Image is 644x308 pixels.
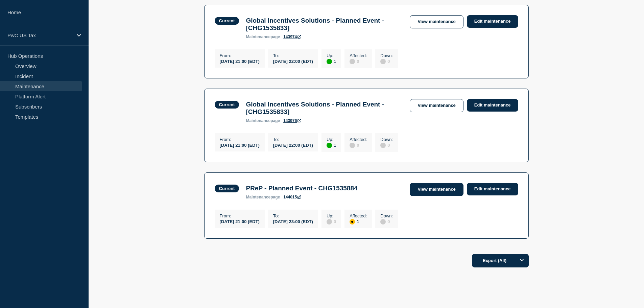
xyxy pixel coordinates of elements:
p: From : [220,213,260,218]
a: View maintenance [410,183,463,196]
p: Affected : [350,213,367,218]
div: disabled [380,143,386,148]
span: maintenance [246,118,270,123]
a: 143976 [283,118,301,123]
div: 0 [350,142,367,148]
p: page [246,34,280,39]
p: Up : [327,137,336,142]
div: 0 [327,218,336,224]
p: Down : [380,213,393,218]
a: Edit maintenance [467,15,518,28]
a: Edit maintenance [467,183,518,195]
p: From : [220,137,260,142]
div: Current [219,18,235,23]
div: 1 [327,58,336,64]
a: View maintenance [410,15,463,28]
p: Up : [327,213,336,218]
div: 1 [327,142,336,148]
div: [DATE] 21:00 (EDT) [220,218,260,224]
div: 0 [350,58,367,64]
div: [DATE] 22:00 (EDT) [273,142,313,148]
div: [DATE] 21:00 (EDT) [220,58,260,64]
a: View maintenance [410,99,463,112]
p: Affected : [350,137,367,142]
p: PwC US Tax [7,32,72,38]
h3: Global Incentives Solutions - Planned Event - [CHG1535833] [246,101,403,116]
div: disabled [380,219,386,224]
div: disabled [350,143,355,148]
p: page [246,118,280,123]
div: affected [350,219,355,224]
div: disabled [327,219,332,224]
a: Edit maintenance [467,99,518,112]
span: maintenance [246,34,270,39]
p: page [246,195,280,199]
div: Current [219,102,235,107]
button: Export (All) [472,254,529,267]
a: 143974 [283,34,301,39]
p: Down : [380,137,393,142]
p: Up : [327,53,336,58]
p: From : [220,53,260,58]
div: disabled [380,59,386,64]
p: To : [273,53,313,58]
div: Current [219,186,235,191]
div: 1 [350,218,367,224]
h3: Global Incentives Solutions - Planned Event - [CHG1535833] [246,17,403,32]
p: To : [273,213,313,218]
div: up [327,143,332,148]
div: [DATE] 23:00 (EDT) [273,218,313,224]
div: 0 [380,58,393,64]
p: Down : [380,53,393,58]
div: [DATE] 21:00 (EDT) [220,142,260,148]
button: Options [515,254,529,267]
p: Affected : [350,53,367,58]
div: 0 [380,218,393,224]
div: up [327,59,332,64]
a: 144015 [283,195,301,199]
div: disabled [350,59,355,64]
div: [DATE] 22:00 (EDT) [273,58,313,64]
p: To : [273,137,313,142]
span: maintenance [246,195,270,199]
h3: PReP - Planned Event - CHG1535884 [246,185,357,192]
div: 0 [380,142,393,148]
